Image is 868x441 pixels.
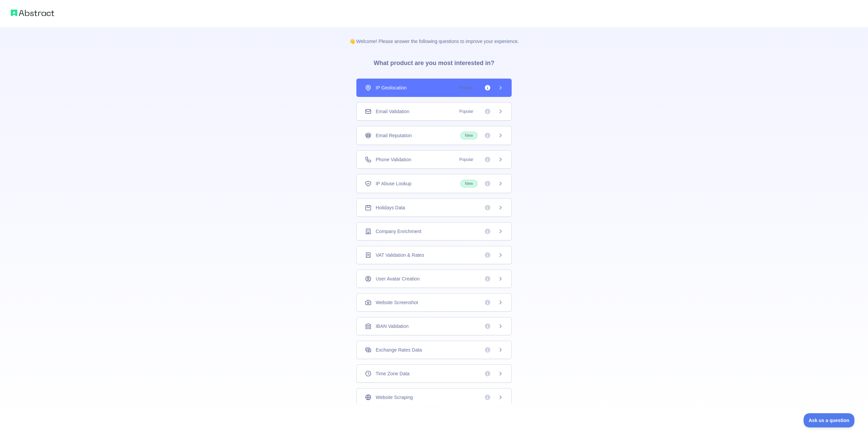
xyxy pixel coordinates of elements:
[455,108,477,115] span: Popular
[455,84,477,91] span: Popular
[376,156,411,163] span: Phone Validation
[376,252,424,258] span: VAT Validation & Rates
[376,180,412,187] span: IP Abuse Lookup
[376,370,410,377] span: Time Zone Data
[376,394,413,401] span: Website Scraping
[376,108,409,115] span: Email Validation
[804,413,854,427] iframe: Toggle Customer Support
[376,275,420,282] span: User Avatar Creation
[376,132,412,139] span: Email Reputation
[376,299,418,306] span: Website Screenshot
[460,180,477,187] span: New
[338,27,530,45] p: 👋 Welcome! Please answer the following questions to improve your experience.
[376,228,421,235] span: Company Enrichment
[455,156,477,163] span: Popular
[376,204,405,211] span: Holidays Data
[376,346,422,353] span: Exchange Rates Data
[11,8,54,18] img: Abstract logo
[363,45,505,79] h3: What product are you most interested in?
[376,323,409,330] span: IBAN Validation
[460,132,477,139] span: New
[376,84,407,91] span: IP Geolocation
